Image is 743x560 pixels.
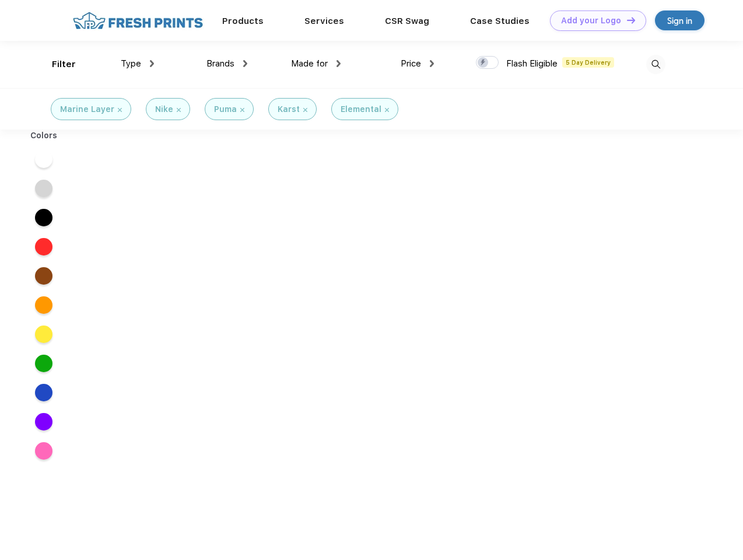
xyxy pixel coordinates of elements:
[430,60,434,67] img: dropdown.png
[118,108,122,112] img: filter_cancel.svg
[561,16,621,26] div: Add your Logo
[150,60,154,67] img: dropdown.png
[177,108,181,112] img: filter_cancel.svg
[385,108,389,112] img: filter_cancel.svg
[121,58,141,69] span: Type
[222,16,264,26] a: Products
[214,103,237,116] div: Puma
[278,103,300,116] div: Karst
[655,10,705,30] a: Sign in
[304,16,344,26] a: Services
[341,103,381,116] div: Elemental
[627,17,635,23] img: DT
[69,10,206,31] img: fo%20logo%202.webp
[303,108,307,112] img: filter_cancel.svg
[337,60,341,67] img: dropdown.png
[52,58,76,71] div: Filter
[401,58,421,69] span: Price
[155,103,173,116] div: Nike
[562,57,614,68] span: 5 Day Delivery
[60,103,114,116] div: Marine Layer
[506,58,558,69] span: Flash Eligible
[206,58,234,69] span: Brands
[385,16,429,26] a: CSR Swag
[243,60,247,67] img: dropdown.png
[22,129,66,142] div: Colors
[240,108,244,112] img: filter_cancel.svg
[646,55,665,74] img: desktop_search.svg
[667,14,692,27] div: Sign in
[291,58,328,69] span: Made for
